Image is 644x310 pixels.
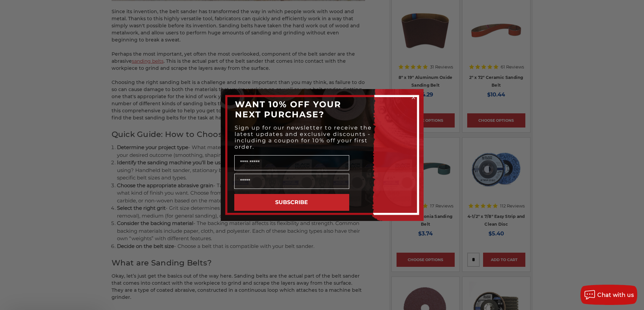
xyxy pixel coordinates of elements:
[234,194,349,211] button: SUBSCRIBE
[410,94,417,101] button: Close dialog
[597,292,634,298] span: Chat with us
[235,124,372,150] span: Sign up for our newsletter to receive the latest updates and exclusive discounts - including a co...
[234,174,349,189] input: Email
[580,285,637,305] button: Chat with us
[235,99,341,119] span: WANT 10% OFF YOUR NEXT PURCHASE?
